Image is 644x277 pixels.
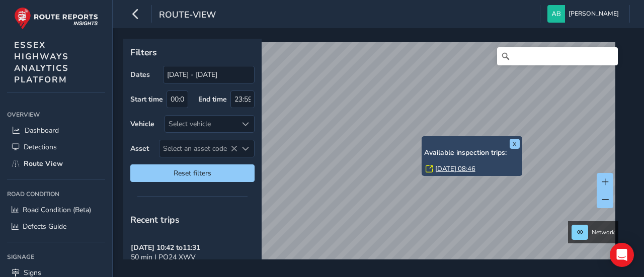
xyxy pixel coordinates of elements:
[435,164,475,173] a: [DATE] 08:46
[130,70,150,79] label: Dates
[7,249,105,264] div: Signage
[547,5,622,23] button: [PERSON_NAME]
[130,46,255,59] p: Filters
[131,243,200,252] strong: [DATE] 10:42 to 11:31
[7,187,105,202] div: Road Condition
[130,119,154,129] label: Vehicle
[547,5,565,23] img: diamond-layout
[7,218,105,235] a: Defects Guide
[510,139,520,149] button: x
[237,140,254,157] div: Select an asset code
[159,140,237,157] span: Select an asset code
[130,164,255,182] button: Reset filters
[14,7,98,30] img: rr logo
[131,252,196,262] span: 50 min | PO24 XWV
[130,95,163,104] label: Start time
[7,107,105,122] div: Overview
[198,95,227,104] label: End time
[23,222,66,231] span: Defects Guide
[7,155,105,172] a: Route View
[138,168,247,178] span: Reset filters
[14,39,69,85] span: ESSEX HIGHWAYS ANALYTICS PLATFORM
[130,144,149,153] label: Asset
[569,5,619,23] span: [PERSON_NAME]
[592,228,615,236] span: Network
[165,116,237,132] div: Select vehicle
[7,139,105,155] a: Detections
[7,122,105,139] a: Dashboard
[24,142,57,152] span: Detections
[23,205,91,215] span: Road Condition (Beta)
[159,9,216,23] span: route-view
[130,214,180,226] span: Recent trips
[497,47,618,65] input: Search
[24,159,63,168] span: Route View
[424,149,520,157] h6: Available inspection trips:
[25,126,59,135] span: Dashboard
[127,42,615,271] canvas: Map
[610,243,634,267] div: Open Intercom Messenger
[7,202,105,218] a: Road Condition (Beta)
